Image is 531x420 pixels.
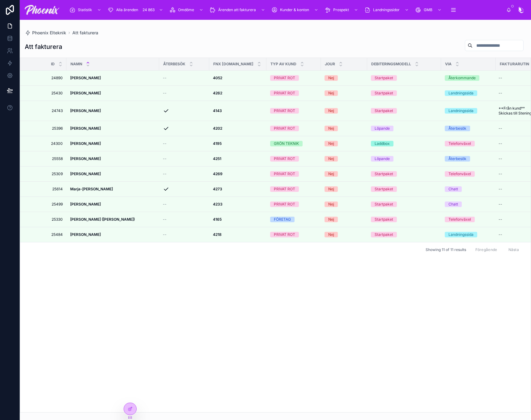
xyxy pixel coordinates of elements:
a: -- [163,217,206,222]
a: Phoenix Elteknik [25,30,66,36]
a: 4165 [213,217,263,222]
a: -- [163,171,206,176]
div: Återbesök [448,156,466,162]
div: PRIVAT ROT [274,186,295,192]
a: 4143 [213,108,263,113]
a: [PERSON_NAME] [70,91,155,96]
span: Statistik [78,7,92,12]
strong: [PERSON_NAME] [70,76,101,80]
a: Landningssida [445,232,492,237]
span: -- [163,76,167,80]
a: Telefonväxel [445,171,492,177]
a: Laddbox [371,141,437,146]
div: Chatt [448,201,458,207]
span: Kunder & konton [280,7,309,12]
div: Löpande [375,156,390,162]
div: Nej [328,108,334,114]
div: Landningssida [448,108,474,114]
span: ÅTERBESÖK [163,62,185,67]
a: PRIVAT ROT [270,186,317,192]
div: Nej [328,186,334,192]
a: Återbesök [445,126,492,131]
span: -- [163,171,167,176]
div: 24 863 [141,6,156,14]
a: Landningssida [445,90,492,96]
a: Ärenden att fakturera [208,4,268,15]
a: Att fakturera [72,30,98,36]
a: Startpaket [371,232,437,237]
div: Nej [328,201,334,207]
div: Chatt [448,186,458,192]
span: -- [163,141,167,146]
a: Nej [325,232,363,237]
strong: [PERSON_NAME] [70,126,101,131]
a: PRIVAT ROT [270,156,317,162]
strong: [PERSON_NAME] [70,171,101,176]
div: Återbesök [448,126,466,131]
div: Nej [328,126,334,131]
a: 25430 [28,91,63,96]
a: 4273 [213,187,263,192]
a: Nej [325,201,363,207]
span: Id [51,62,55,67]
span: 25309 [28,171,63,176]
div: Telefonväxel [448,217,471,222]
strong: [PERSON_NAME] [70,141,101,146]
a: Startpaket [371,201,437,207]
a: PRIVAT ROT [270,108,317,114]
span: FNX [DOMAIN_NAME] [213,62,253,67]
div: Startpaket [375,201,393,207]
div: Landningssida [448,90,474,96]
a: Återkommande [445,75,492,81]
a: 25499 [28,202,63,207]
strong: 4218 [213,232,222,237]
strong: 4269 [213,171,223,176]
a: 4052 [213,76,263,80]
div: PRIVAT ROT [274,171,295,177]
div: Nej [328,141,334,146]
strong: 4165 [213,217,222,222]
div: PRIVAT ROT [274,75,295,81]
a: Statistik [67,4,104,15]
a: [PERSON_NAME] [70,156,155,161]
strong: 4251 [213,156,221,161]
div: Startpaket [375,217,393,222]
a: [PERSON_NAME] [70,141,155,146]
a: 24890 [28,76,63,80]
a: 4262 [213,91,263,96]
strong: 4143 [213,108,222,113]
a: Nej [325,75,363,81]
span: via [445,62,452,67]
a: 25558 [28,156,63,161]
a: -- [163,202,206,207]
a: Nej [325,217,363,222]
div: PRIVAT ROT [274,90,295,96]
div: Nej [328,171,334,177]
a: 4269 [213,171,263,176]
a: Nej [325,171,363,177]
a: Återbesök [445,156,492,162]
strong: [PERSON_NAME] [70,91,101,95]
div: Nej [328,156,334,162]
span: -- [163,232,167,237]
a: Startpaket [371,171,437,177]
a: 24743 [28,108,63,113]
div: Startpaket [375,108,393,114]
div: -- [499,187,502,192]
span: Landningssidor [373,7,400,12]
a: Kunder & konton [270,4,321,15]
div: -- [499,141,502,146]
a: Nej [325,141,363,146]
div: -- [499,156,502,161]
a: GMB [413,4,445,15]
a: 4202 [213,126,263,131]
div: Startpaket [375,75,393,81]
a: [PERSON_NAME] [70,76,155,80]
div: PRIVAT ROT [274,232,295,237]
a: [PERSON_NAME] [70,202,155,207]
span: Debiteringsmodell [371,62,411,67]
a: -- [163,156,206,161]
a: [PERSON_NAME] [70,108,155,113]
div: -- [499,76,502,80]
